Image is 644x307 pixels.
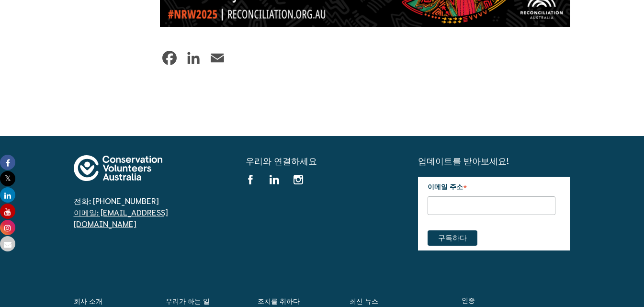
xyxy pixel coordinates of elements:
a: 조치를 취하다 [258,297,300,305]
a: 우리가 하는 일 [166,297,210,305]
a: 전화: [PHONE_NUMBER] [74,197,159,205]
input: 구독하다 [428,230,477,246]
font: 이메일 주소 [428,183,463,191]
font: 인증 [462,296,475,304]
a: 이메일: [EMAIL_ADDRESS][DOMAIN_NAME] [74,208,168,228]
font: 우리와 연결하세요 [246,156,317,166]
font: 업데이트를 받아보세요! [418,156,509,166]
img: logo-footer.svg [74,155,162,181]
a: 회사 소개 [74,297,102,305]
a: 최신 뉴스 [350,297,378,305]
